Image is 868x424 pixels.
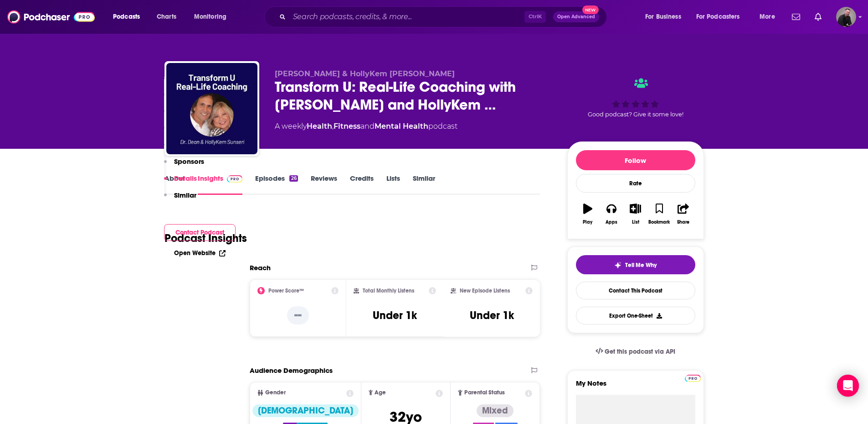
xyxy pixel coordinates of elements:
[788,9,804,25] a: Show notifications dropdown
[113,10,140,23] span: Podcasts
[836,7,856,27] img: User Profile
[588,340,683,363] a: Get this podcast via API
[606,220,617,225] div: Apps
[7,8,95,26] img: Podchaser - Follow, Share and Rate Podcasts
[174,191,196,199] p: Similar
[576,282,695,299] a: Contact This Podcast
[107,10,152,24] button: open menu
[363,288,414,294] h2: Total Monthly Listens
[605,348,675,356] span: Get this podcast via API
[275,121,457,132] div: A weekly podcast
[760,10,775,23] span: More
[268,288,304,294] h2: Power Score™
[332,122,334,131] span: ,
[614,262,621,269] img: tell me why sparkle
[837,375,859,397] div: Open Intercom Messenger
[273,6,616,27] div: Search podcasts, credits, & more...
[647,198,671,230] button: Bookmark
[289,10,524,24] input: Search podcasts, credits, & more...
[600,198,623,230] button: Apps
[625,262,657,269] span: Tell Me Why
[307,122,332,131] a: Health
[576,379,695,395] label: My Notes
[553,11,599,22] button: Open AdvancedNew
[477,404,514,417] div: Mixed
[250,263,271,272] h2: Reach
[696,10,740,23] span: For Podcasters
[690,10,753,24] button: open menu
[375,122,428,131] a: Mental Health
[583,220,592,225] div: Play
[576,174,695,193] div: Rate
[677,220,689,225] div: Share
[685,373,701,382] a: Pro website
[334,122,360,131] a: Fitness
[151,10,182,24] a: Charts
[567,69,704,126] div: Good podcast? Give it some love!
[287,306,309,325] p: --
[685,375,701,382] img: Podchaser Pro
[576,150,695,170] button: Follow
[753,10,786,24] button: open menu
[836,7,856,27] span: Logged in as apdrasen
[464,390,505,396] span: Parental Status
[157,10,176,23] span: Charts
[576,255,695,274] button: tell me why sparkleTell Me Why
[576,198,600,230] button: Play
[255,174,298,195] a: Episodes26
[836,7,856,27] button: Show profile menu
[252,404,359,417] div: [DEMOGRAPHIC_DATA]
[386,174,400,195] a: Lists
[557,15,595,19] span: Open Advanced
[576,307,695,325] button: Export One-Sheet
[623,198,647,230] button: List
[174,249,226,257] a: Open Website
[470,309,514,322] h3: Under 1k
[582,5,599,14] span: New
[645,10,681,23] span: For Business
[311,174,337,195] a: Reviews
[164,224,236,241] button: Contact Podcast
[373,309,417,322] h3: Under 1k
[671,198,695,230] button: Share
[166,63,257,154] img: Transform U: Real-Life Coaching with Dr. Dean and HollyKem Sunseri
[194,10,226,23] span: Monitoring
[174,174,197,183] p: Details
[460,288,510,294] h2: New Episode Listens
[375,390,386,396] span: Age
[350,174,374,195] a: Credits
[413,174,435,195] a: Similar
[275,69,455,78] span: [PERSON_NAME] & HollyKem [PERSON_NAME]
[250,366,333,375] h2: Audience Demographics
[524,11,546,23] span: Ctrl K
[632,220,639,225] div: List
[811,9,825,25] a: Show notifications dropdown
[164,174,197,191] button: Details
[265,390,286,396] span: Gender
[648,220,670,225] div: Bookmark
[588,111,683,118] span: Good podcast? Give it some love!
[639,10,693,24] button: open menu
[164,191,196,208] button: Similar
[360,122,375,131] span: and
[188,10,238,24] button: open menu
[289,175,298,182] div: 26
